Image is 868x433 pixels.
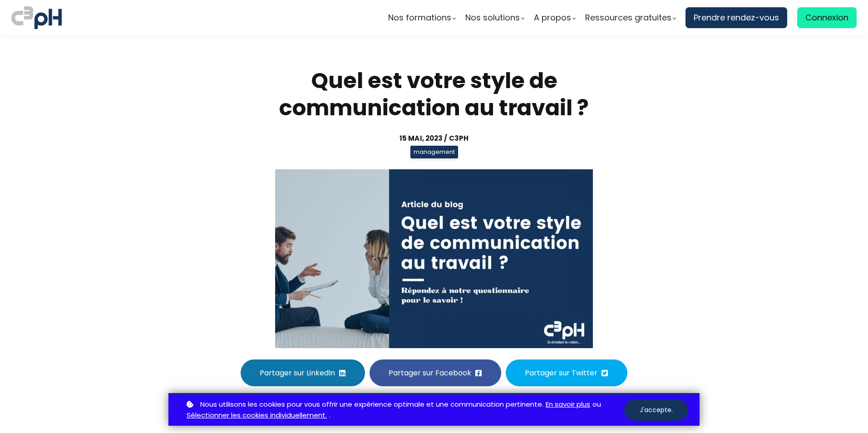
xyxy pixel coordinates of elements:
[525,367,597,379] span: Partager sur Twitter
[184,399,624,422] p: ou .
[465,11,520,25] span: Nos solutions
[389,367,471,379] span: Partager sur Facebook
[11,5,62,31] img: logo C3PH
[275,169,593,348] img: a63dd5ff956d40a04b2922a7cb0a63a1.jpeg
[686,7,787,28] a: Prendre rendez-vous
[260,367,335,379] span: Partager sur LinkedIn
[388,11,451,25] span: Nos formations
[694,11,779,25] span: Prendre rendez-vous
[506,359,627,386] button: Partager sur Twitter
[241,359,365,386] button: Partager sur LinkedIn
[805,11,848,25] span: Connexion
[200,399,543,410] span: Nous utilisons les cookies pour vous offrir une expérience optimale et une communication pertinente.
[624,399,688,421] button: J'accepte.
[370,359,501,386] button: Partager sur Facebook
[410,146,458,158] span: management
[534,11,571,25] span: A propos
[223,133,645,143] div: 15 mai, 2023 / C3pH
[585,11,671,25] span: Ressources gratuites
[223,67,645,122] h1: Quel est votre style de communication au travail ?
[797,7,857,28] a: Connexion
[5,413,97,433] iframe: chat widget
[187,410,327,421] a: Sélectionner les cookies individuellement.
[546,399,590,410] a: En savoir plus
